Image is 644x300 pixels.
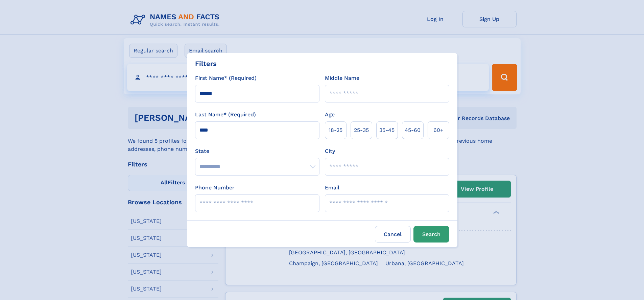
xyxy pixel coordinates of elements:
div: Filters [195,59,217,69]
label: Phone Number [195,184,235,192]
label: Age [325,111,335,119]
button: Search [413,226,449,243]
span: 60+ [433,126,444,134]
label: Middle Name [325,74,359,82]
label: City [325,147,335,155]
span: 25‑35 [354,126,369,134]
label: Cancel [375,226,411,243]
span: 18‑25 [329,126,342,134]
label: State [195,147,319,155]
span: 45‑60 [405,126,421,134]
span: 35‑45 [379,126,395,134]
label: First Name* (Required) [195,74,257,82]
label: Last Name* (Required) [195,111,256,119]
label: Email [325,184,339,192]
